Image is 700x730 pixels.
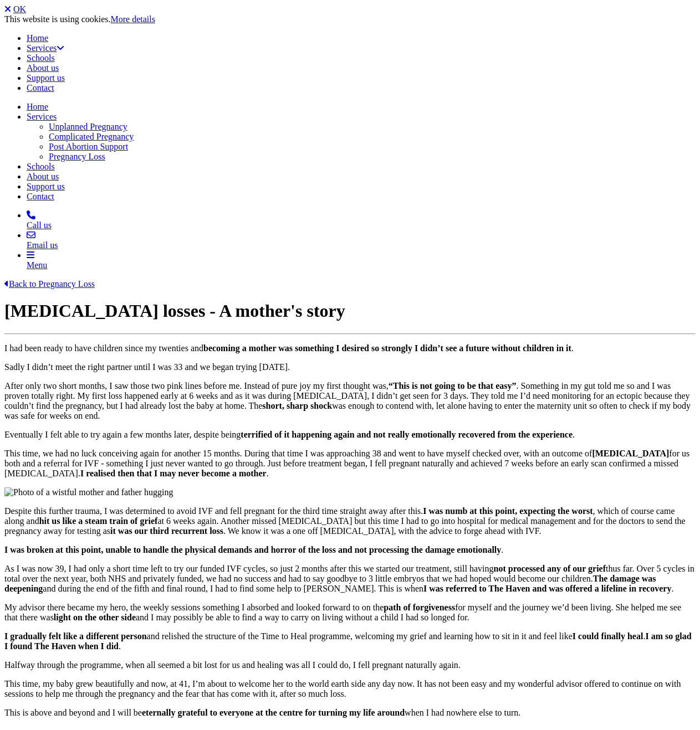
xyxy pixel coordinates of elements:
[111,14,155,24] a: More details
[27,240,696,250] div: Email us
[573,631,643,641] strong: I could finally heal
[4,631,696,651] p: and relished the structure of the Time to Heal programme, welcoming my grief and learning how to ...
[39,516,158,526] strong: hit us like a steam train of grief
[49,122,127,131] a: Unplanned Pregnancy
[27,210,696,230] a: Call us
[49,142,128,151] a: Post Abortion Support
[4,545,696,555] p: .
[4,603,696,623] p: My advisor there became my hero, the weekly sessions something I absorbed and looked forward to o...
[27,102,48,111] a: Home
[4,574,656,593] strong: The damage was deepening
[27,43,64,53] a: Services
[27,260,696,270] div: Menu
[4,631,147,641] strong: I gradually felt like a different person
[4,362,696,372] p: Sadly I didn’t meet the right partner until I was 33 and we began trying [DATE].
[389,381,517,390] strong: “This is not going to be that easy”
[592,449,669,458] strong: [MEDICAL_DATA]
[494,564,606,573] strong: not processed any of our grief
[4,564,696,594] p: As I was now 39, I had only a short time left to try our funded IVF cycles, so just 2 months afte...
[27,182,65,191] a: Support us
[4,679,696,699] p: This time, my baby grew beautifully and now, at 41, I’m about to welcome her to the world earth s...
[27,172,59,181] a: About us
[27,73,65,83] a: Support us
[27,53,55,63] a: Schools
[27,33,48,43] a: Home
[384,603,455,612] strong: path of forgiveness
[110,526,223,536] strong: it was our third recurrent loss
[27,83,54,92] a: Contact
[4,631,692,651] strong: I am so glad I found The Haven when I did
[54,613,136,622] strong: light on the other side
[4,449,696,479] p: This time, we had no luck conceiving again for another 15 months. During that time I was approach...
[13,4,26,14] a: OK
[27,192,54,201] a: Contact
[262,401,332,410] strong: short, sharp shock
[423,506,592,516] strong: I was numb at this point, expecting the worst
[27,250,696,270] a: Menu
[4,279,95,289] a: Back to Pregnancy Loss
[4,381,696,421] p: After only two short months, I saw those two pink lines before me. Instead of pure joy my first t...
[423,584,671,593] strong: I was referred to The Haven and was offered a lifeline in recovery
[49,132,134,141] a: Complicated Pregnancy
[203,343,571,353] strong: becoming a mother was something I desired so strongly I didn’t see a future without children in it
[27,230,696,250] a: Email us
[4,14,696,24] div: This website is using cookies.
[27,162,55,171] a: Schools
[142,708,405,717] strong: eternally grateful to everyone at the centre for turning my life around
[4,430,696,440] p: Eventually I felt able to try again a few months later, despite being .
[4,545,501,554] strong: I was broken at this point, unable to handle the physical demands and horror of the loss and not ...
[27,112,57,121] a: Services
[4,301,696,321] h1: [MEDICAL_DATA] losses - A mother's story
[27,220,696,230] div: Call us
[27,63,59,73] a: About us
[80,469,267,478] strong: I realised then that I may never become a mother
[4,708,696,718] p: This is above and beyond and I will be when I had nowhere else to turn.
[4,506,696,536] p: Despite this further trauma, I was determined to avoid IVF and fell pregnant for the third time s...
[4,660,696,670] p: Halfway through the programme, when all seemed a bit lost for us and healing was all I could do, ...
[4,487,173,497] img: Photo of a wistful mother and father hugging
[49,152,105,161] a: Pregnancy Loss
[4,343,696,353] p: I had been ready to have children since my twenties and .
[241,430,573,439] strong: terrified of it happening again and not really emotionally recovered from the experience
